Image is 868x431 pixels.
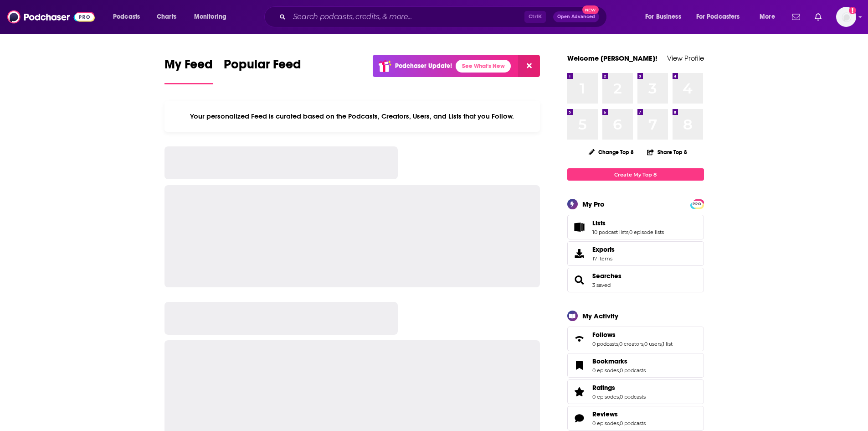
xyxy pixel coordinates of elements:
[619,367,620,374] span: ,
[645,10,681,23] span: For Business
[644,341,662,347] a: 0 users
[567,327,704,351] span: Follows
[639,10,693,24] button: open menu
[620,420,646,426] a: 0 podcasts
[570,385,589,398] a: Ratings
[618,341,619,347] span: ,
[592,255,615,262] span: 17 items
[224,57,301,78] span: Popular Feed
[273,6,616,27] div: Search podcasts, credits, & more...
[619,341,643,347] a: 0 creators
[567,54,657,62] a: Welcome [PERSON_NAME]!
[592,384,646,392] a: Ratings
[663,341,673,347] a: 1 list
[592,219,664,227] a: Lists
[592,229,628,235] a: 10 podcast lists
[620,394,646,400] a: 0 podcasts
[760,10,775,23] span: More
[289,10,524,24] input: Search podcasts, credits, & more...
[592,420,619,426] a: 0 episodes
[524,11,546,23] span: Ctrl K
[753,10,786,24] button: open menu
[224,57,301,84] a: Popular Feed
[570,274,589,286] a: Searches
[570,221,589,234] a: Lists
[567,353,704,378] span: Bookmarks
[107,10,152,24] button: open menu
[582,312,618,320] div: My Activity
[395,62,452,70] p: Podchaser Update!
[157,10,176,23] span: Charts
[849,7,856,14] svg: Add a profile image
[583,146,640,158] button: Change Top 8
[557,15,595,19] span: Open Advanced
[592,272,621,280] a: Searches
[582,200,605,208] div: My Pro
[692,200,703,207] a: PRO
[592,331,673,339] a: Follows
[194,10,226,23] span: Monitoring
[553,11,599,22] button: Open AdvancedNew
[592,367,619,374] a: 0 episodes
[567,241,704,266] a: Exports
[592,341,618,347] a: 0 podcasts
[836,7,856,27] span: Logged in as luilaking
[836,7,856,27] button: Show profile menu
[592,410,646,418] a: Reviews
[619,420,620,426] span: ,
[690,10,753,24] button: open menu
[592,394,619,400] a: 0 episodes
[592,219,606,227] span: Lists
[619,394,620,400] span: ,
[629,229,664,235] a: 0 episode lists
[692,201,703,208] span: PRO
[164,57,213,84] a: My Feed
[151,10,182,24] a: Charts
[164,57,213,78] span: My Feed
[643,341,644,347] span: ,
[7,8,95,26] img: Podchaser - Follow, Share and Rate Podcasts
[570,332,589,345] a: Follows
[188,10,238,24] button: open menu
[567,215,704,239] span: Lists
[836,7,856,27] img: User Profile
[570,359,589,372] a: Bookmarks
[567,168,704,181] a: Create My Top 8
[647,143,688,161] button: Share Top 8
[592,384,615,392] span: Ratings
[567,406,704,431] span: Reviews
[582,5,599,14] span: New
[667,54,704,62] a: View Profile
[567,268,704,292] span: Searches
[113,10,140,23] span: Podcasts
[592,245,615,254] span: Exports
[788,9,804,25] a: Show notifications dropdown
[592,282,611,288] a: 3 saved
[456,60,511,73] a: See What's New
[811,9,825,25] a: Show notifications dropdown
[620,367,646,374] a: 0 podcasts
[592,331,616,339] span: Follows
[592,410,618,418] span: Reviews
[662,341,663,347] span: ,
[164,101,540,132] div: Your personalized Feed is curated based on the Podcasts, Creators, Users, and Lists that you Follow.
[570,412,589,425] a: Reviews
[628,229,629,235] span: ,
[567,379,704,404] span: Ratings
[570,247,589,260] span: Exports
[592,357,627,365] span: Bookmarks
[592,357,646,365] a: Bookmarks
[696,10,740,23] span: For Podcasters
